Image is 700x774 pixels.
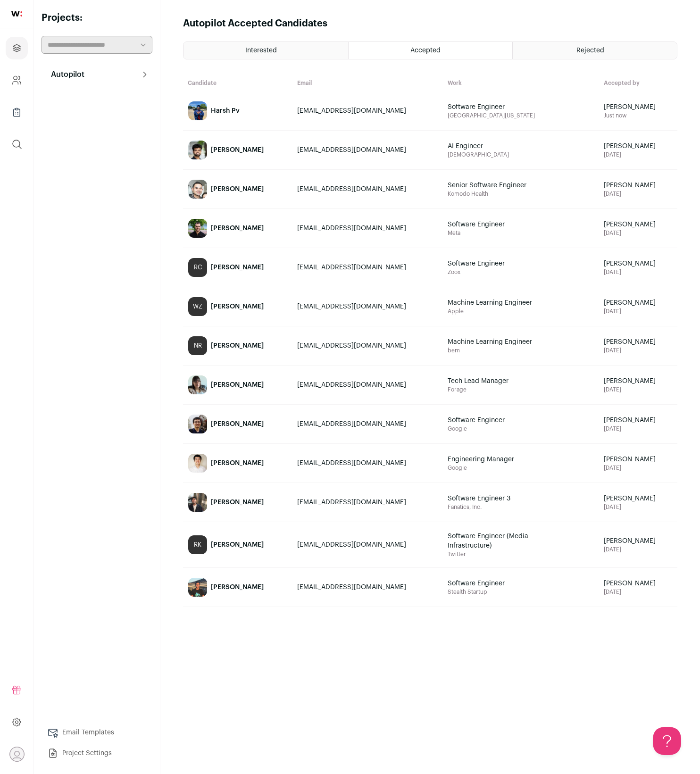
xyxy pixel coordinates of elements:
span: Just now [604,112,673,119]
img: 6f9372bc78e2039fe3897fc334ef76209d5f7d9a2eccaee42d24d338be5f100f [188,578,207,597]
span: Rejected [576,47,604,54]
span: Software Engineer [448,220,561,229]
span: [DATE] [604,464,673,472]
img: 3eba3b487f691bbd00cbd86afe07691f214b41eeb8e073bf49038348f1d72da5.jpg [188,101,207,120]
a: [PERSON_NAME] [183,131,292,169]
a: [PERSON_NAME] [183,405,292,443]
a: WZ [PERSON_NAME] [183,288,292,325]
span: [DATE] [604,268,673,276]
p: Autopilot [45,69,84,80]
span: [GEOGRAPHIC_DATA][US_STATE] [448,112,594,119]
div: [PERSON_NAME] [211,224,264,233]
a: [PERSON_NAME] [183,209,292,247]
span: Accepted [410,47,441,54]
div: [EMAIL_ADDRESS][DOMAIN_NAME] [297,583,439,592]
div: [EMAIL_ADDRESS][DOMAIN_NAME] [297,224,439,233]
button: Open dropdown [9,747,25,762]
div: [PERSON_NAME] [211,419,264,429]
div: [PERSON_NAME] [211,458,264,468]
span: Machine Learning Engineer [448,298,561,308]
span: Machine Learning Engineer [448,337,561,347]
span: Software Engineer (Media Infrastructure) [448,532,561,550]
div: [EMAIL_ADDRESS][DOMAIN_NAME] [297,106,439,116]
div: NR [188,336,207,355]
div: [EMAIL_ADDRESS][DOMAIN_NAME] [297,540,439,549]
div: [PERSON_NAME] [211,184,264,194]
span: [DATE] [604,229,673,237]
a: [PERSON_NAME] [183,568,292,606]
div: [PERSON_NAME] [211,341,264,350]
span: Software Engineer [448,416,561,425]
a: Company and ATS Settings [6,69,28,92]
span: [DATE] [604,503,673,511]
iframe: Toggle Customer Support [653,727,681,755]
span: Twitter [448,550,594,558]
span: [DATE] [604,386,673,393]
div: [PERSON_NAME] [211,263,264,272]
span: [PERSON_NAME] [604,416,673,425]
img: 59bb4cdb1a15d01dcbb8fe7fce5dc45a0c5bb53d2ecb997a3cf4463c58f770a7 [188,375,207,394]
span: [DATE] [604,308,673,315]
a: Interested [183,42,348,59]
div: Harsh Pv [211,106,240,116]
div: RC [188,258,207,277]
span: Google [448,464,594,472]
th: Candidate [183,75,292,92]
a: Project Settings [42,744,152,763]
th: Work [443,75,599,92]
h1: Autopilot Accepted Candidates [183,17,327,30]
span: [PERSON_NAME] [604,141,673,151]
th: Email [292,75,443,92]
a: Rejected [513,42,677,59]
span: Interested [245,47,277,54]
span: Stealth Startup [448,588,594,596]
div: WZ [188,297,207,316]
a: [PERSON_NAME] [183,483,292,521]
span: [DATE] [604,151,673,158]
span: Komodo Health [448,190,594,198]
button: Autopilot [42,65,152,84]
span: [DATE] [604,546,673,553]
div: [EMAIL_ADDRESS][DOMAIN_NAME] [297,145,439,155]
a: [PERSON_NAME] [183,444,292,482]
img: 73378cf79aba2bbedac4fe4047f4b72e56d852d7a34726587666982733221b3b.jpg [188,180,207,199]
span: [PERSON_NAME] [604,337,673,347]
span: Forage [448,386,594,393]
a: [PERSON_NAME] [183,170,292,208]
div: [EMAIL_ADDRESS][DOMAIN_NAME] [297,263,439,272]
span: Zoox [448,268,594,276]
a: RC [PERSON_NAME] [183,249,292,286]
a: Company Lists [6,101,28,124]
span: [PERSON_NAME] [604,259,673,268]
a: [PERSON_NAME] [183,366,292,404]
img: 0edb88b1d6cea65edab122ba4a8be6dd0c8ab1da53d5621bbaf86251effb6f16 [188,141,207,159]
a: Harsh Pv [183,92,292,130]
div: [PERSON_NAME] [211,498,264,507]
span: Software Engineer [448,259,561,268]
h2: Projects: [42,11,152,25]
span: Senior Software Engineer [448,181,561,190]
div: [PERSON_NAME] [211,145,264,155]
span: Engineering Manager [448,455,561,464]
span: [DEMOGRAPHIC_DATA] [448,151,594,158]
span: Software Engineer [448,579,561,588]
span: [DATE] [604,347,673,354]
a: Email Templates [42,723,152,742]
img: wellfound-shorthand-0d5821cbd27db2630d0214b213865d53afaa358527fdda9d0ea32b1df1b89c2c.svg [11,11,22,17]
span: [DATE] [604,425,673,433]
a: RK [PERSON_NAME] [183,523,292,567]
span: Software Engineer 3 [448,494,561,503]
a: NR [PERSON_NAME] [183,327,292,365]
img: 464e2510d9787b5378e8513f51bfc7ee16ef3a279e843ed5275acab4d7d2f16a [188,454,207,473]
span: [PERSON_NAME] [604,220,673,229]
span: Apple [448,308,594,315]
div: [EMAIL_ADDRESS][DOMAIN_NAME] [297,341,439,350]
div: [PERSON_NAME] [211,380,264,390]
div: [PERSON_NAME] [211,540,264,549]
div: RK [188,535,207,554]
div: [EMAIL_ADDRESS][DOMAIN_NAME] [297,302,439,311]
span: [PERSON_NAME] [604,494,673,503]
span: [PERSON_NAME] [604,181,673,190]
span: [PERSON_NAME] [604,455,673,464]
th: Accepted by [599,75,677,92]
